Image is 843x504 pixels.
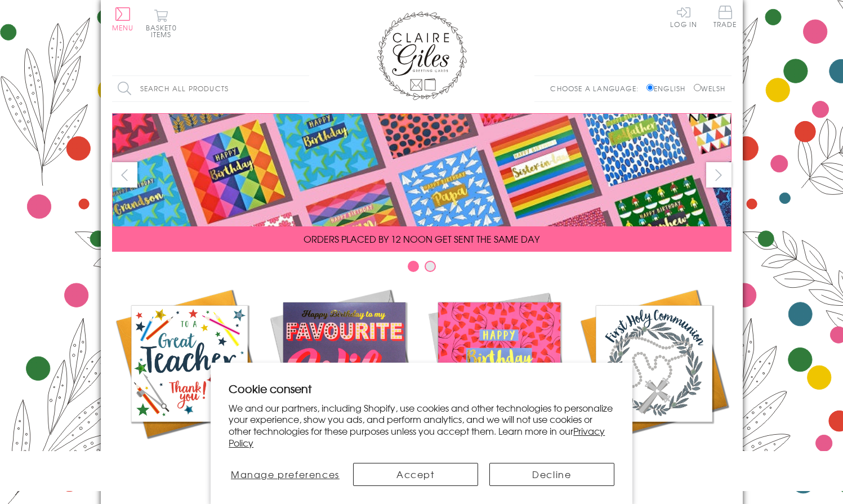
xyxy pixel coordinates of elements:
label: Welsh [694,83,726,93]
button: Menu [112,7,134,31]
a: Log In [670,6,697,28]
input: English [646,84,654,91]
span: 0 items [151,23,177,39]
p: Choose a language: [550,83,644,93]
div: Carousel Pagination [112,260,732,278]
h2: Cookie consent [229,381,614,396]
a: Communion and Confirmation [577,286,732,476]
span: Menu [112,23,134,33]
button: Decline [489,463,614,486]
span: Manage preferences [231,467,340,481]
p: We and our partners, including Shopify, use cookies and other technologies to personalize your ex... [229,402,614,449]
img: Claire Giles Greetings Cards [377,11,467,100]
input: Welsh [694,84,701,91]
span: Communion and Confirmation [606,449,702,476]
a: Academic [112,286,267,463]
span: ORDERS PLACED BY 12 NOON GET SENT THE SAME DAY [304,232,539,246]
button: Basket0 items [146,9,177,38]
button: Manage preferences [229,463,341,486]
button: Carousel Page 2 [425,261,436,272]
a: Birthdays [422,286,577,463]
a: Privacy Policy [229,424,605,449]
button: next [706,162,732,188]
button: prev [112,162,137,188]
span: Trade [713,6,737,28]
label: English [646,83,691,93]
button: Accept [353,463,478,486]
input: Search [298,76,309,101]
input: Search all products [112,76,309,101]
span: Academic [160,449,218,463]
a: Trade [713,6,737,30]
a: New Releases [267,286,422,463]
button: Carousel Page 1 (Current Slide) [408,261,419,272]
